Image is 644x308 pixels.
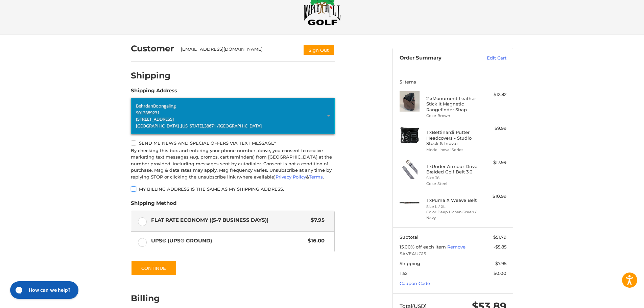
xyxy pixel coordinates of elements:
div: [EMAIL_ADDRESS][DOMAIN_NAME] [181,46,296,55]
span: 15.00% off each item [400,244,447,250]
span: $51.79 [493,234,506,240]
li: Color Brown [426,113,478,119]
span: $7.95 [495,261,506,266]
a: Privacy Policy [276,174,306,180]
div: $17.99 [480,159,506,166]
span: [GEOGRAPHIC_DATA] [219,123,262,129]
a: Edit Cart [472,55,506,62]
button: Sign Out [303,44,335,55]
div: $9.99 [480,125,506,132]
h4: 1 x Bettinardi Putter Headcovers - Studio Stock & Inovai [426,129,478,146]
a: Remove [447,244,466,250]
a: Enter or select a different address [131,98,335,134]
div: $12.82 [480,91,506,98]
li: Model Inovai Series [426,147,478,153]
span: Shipping [400,261,420,266]
span: Boongaling [153,103,176,109]
span: $0.00 [494,270,506,276]
li: Size 38 [426,175,478,181]
span: Subtotal [400,234,419,240]
li: Size L / XL [426,204,478,210]
legend: Shipping Method [131,199,176,210]
a: Coupon Code [400,281,430,286]
h3: 5 Items [400,79,506,85]
span: $7.95 [307,216,325,224]
div: $10.99 [480,193,506,200]
span: Behrdan [136,103,153,109]
h4: 1 x Puma X Weave Belt [426,197,478,203]
h4: 1 x Under Armour Drive Braided Golf Belt 3.0 [426,164,478,175]
iframe: Google Customer Reviews [588,290,644,308]
span: $16.00 [304,237,325,245]
h3: Order Summary [400,55,472,62]
h2: Billing [131,293,170,304]
h4: 2 x Monument Leather Stick It Magnetic Rangefinder Strap [426,96,478,112]
li: Color Steel [426,181,478,187]
span: Flat Rate Economy ((5-7 Business Days)) [151,216,308,224]
span: [STREET_ADDRESS] [136,116,174,122]
li: Color Deep Lichen Green / Navy [426,209,478,220]
span: Tax [400,270,407,276]
iframe: Gorgias live chat messenger [7,279,80,301]
span: 9013389231 [136,110,160,116]
button: Continue [131,260,177,276]
span: 38671 / [204,123,219,129]
label: My billing address is the same as my shipping address. [131,186,335,192]
a: Terms [309,174,323,180]
span: [US_STATE], [181,123,204,129]
label: Send me news and special offers via text message* [131,140,335,146]
legend: Shipping Address [131,87,177,98]
span: UPS® (UPS® Ground) [151,237,305,245]
span: SAVEAUG15 [400,251,506,257]
span: [GEOGRAPHIC_DATA] , [136,123,181,129]
h2: Shipping [131,70,171,81]
h2: Customer [131,43,174,54]
span: -$5.85 [494,244,506,250]
div: By checking this box and entering your phone number above, you consent to receive marketing text ... [131,147,335,181]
